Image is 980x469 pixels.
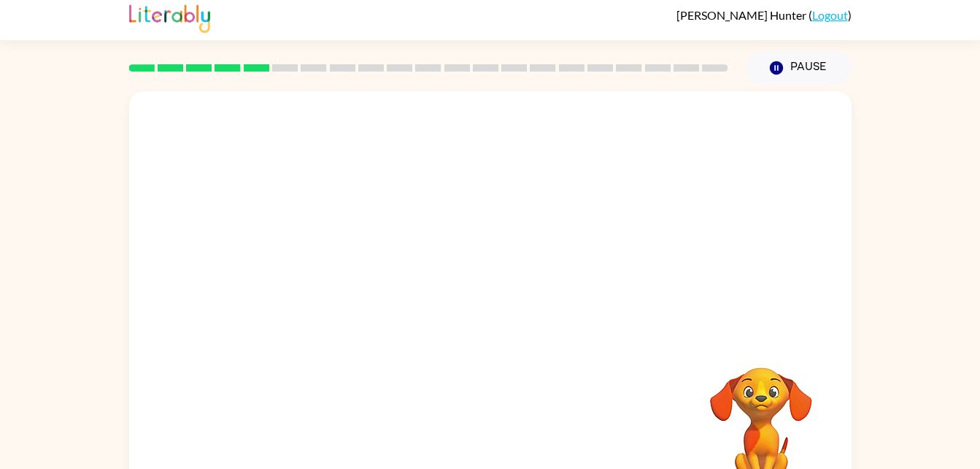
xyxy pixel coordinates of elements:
a: Logout [812,8,848,22]
button: Pause [746,51,852,85]
div: ( ) [676,8,852,22]
span: [PERSON_NAME] Hunter [676,8,809,22]
img: Literably [129,1,210,33]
